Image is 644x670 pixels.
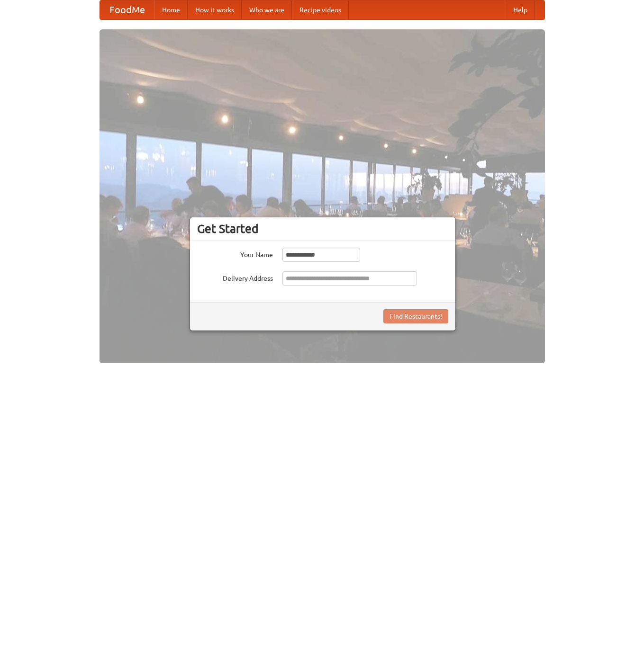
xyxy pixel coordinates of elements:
[197,248,273,259] label: Your Name
[154,0,188,19] a: Home
[242,0,292,19] a: Who we are
[197,222,448,236] h3: Get Started
[197,271,273,283] label: Delivery Address
[100,0,154,19] a: FoodMe
[383,309,448,323] button: Find Restaurants!
[506,0,535,19] a: Help
[292,0,349,19] a: Recipe videos
[188,0,242,19] a: How it works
